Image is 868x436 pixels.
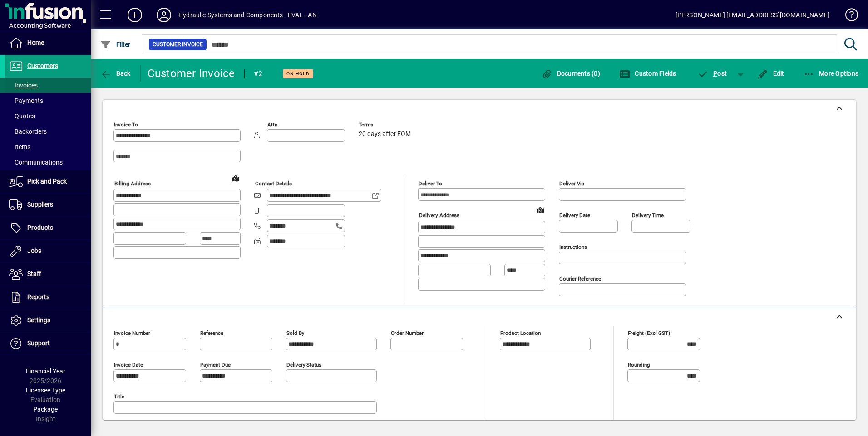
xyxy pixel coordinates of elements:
span: Invoices [9,82,38,89]
span: Settings [27,316,50,324]
a: Home [5,32,91,54]
span: Package [33,406,58,413]
span: Communications [9,159,63,166]
span: Edit [757,70,784,77]
a: Support [5,332,91,355]
a: View on map [533,203,547,217]
span: On hold [286,71,310,77]
a: Suppliers [5,194,91,216]
mat-label: Deliver To [419,180,442,187]
a: Payments [5,93,91,108]
span: Customer Invoice [153,40,203,49]
mat-label: Order number [391,330,424,336]
div: Customer Invoice [148,66,235,81]
a: Items [5,139,91,155]
span: Support [27,339,50,347]
button: Custom Fields [617,65,679,82]
mat-label: Invoice To [114,121,138,128]
span: 20 days after EOM [359,131,411,138]
a: Staff [5,263,91,286]
span: ost [698,70,727,77]
a: Quotes [5,108,91,124]
a: Settings [5,309,91,332]
mat-label: Rounding [628,362,650,368]
span: Terms [359,122,413,128]
a: Knowledge Base [838,2,857,31]
span: Back [100,70,131,77]
a: View on map [228,171,243,185]
span: Financial Year [26,368,65,375]
mat-label: Courier Reference [559,276,601,282]
button: Filter [98,36,133,53]
app-page-header-button: Back [91,65,141,82]
mat-label: Delivery date [559,212,590,218]
mat-label: Sold by [286,330,304,336]
mat-label: Reference [200,330,223,336]
a: Jobs [5,240,91,262]
span: Payments [9,97,43,104]
span: Licensee Type [26,387,65,394]
mat-label: Deliver via [559,180,584,187]
div: [PERSON_NAME] [EMAIL_ADDRESS][DOMAIN_NAME] [676,8,829,22]
span: Items [9,143,30,150]
button: Back [98,65,133,82]
span: More Options [804,70,859,77]
span: Staff [27,270,41,277]
div: Hydraulic Systems and Components - EVAL - AN [178,8,317,22]
mat-label: Delivery status [286,362,321,368]
span: Custom Fields [619,70,676,77]
button: Profile [149,7,178,23]
span: Suppliers [27,201,53,208]
span: Home [27,39,44,46]
span: Filter [100,41,131,48]
a: Communications [5,155,91,170]
button: More Options [801,65,861,82]
span: Reports [27,293,49,300]
span: Pick and Pack [27,178,67,185]
mat-label: Freight (excl GST) [628,330,670,336]
a: Invoices [5,78,91,93]
button: Edit [755,65,787,82]
mat-label: Invoice number [114,330,150,336]
span: Quotes [9,112,35,120]
span: Documents (0) [541,70,600,77]
a: Reports [5,286,91,309]
a: Backorders [5,124,91,139]
mat-label: Instructions [559,244,587,250]
mat-label: Delivery time [632,212,664,218]
button: Add [120,7,149,23]
a: Products [5,217,91,239]
mat-label: Invoice date [114,362,143,368]
mat-label: Attn [267,121,277,128]
span: Jobs [27,247,41,254]
div: #2 [254,67,263,81]
mat-label: Product location [500,330,541,336]
button: Documents (0) [539,65,602,82]
span: Customers [27,62,58,69]
span: Products [27,224,53,231]
mat-label: Title [114,393,124,400]
span: Backorders [9,128,47,135]
a: Pick and Pack [5,170,91,193]
button: Post [693,65,732,82]
mat-label: Payment due [200,362,231,368]
span: P [713,70,717,77]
